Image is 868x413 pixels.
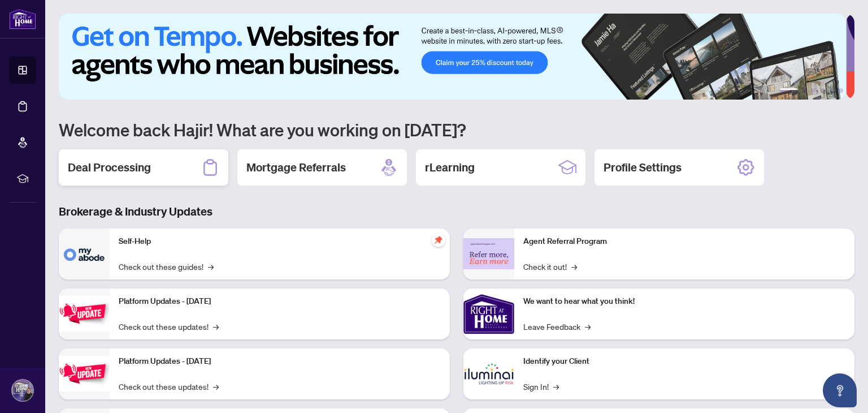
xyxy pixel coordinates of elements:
[463,349,514,399] img: Identify your Client
[9,8,36,29] img: logo
[523,355,845,368] p: Identify your Client
[119,320,219,333] a: Check out these updates!→
[213,380,219,393] span: →
[463,238,514,269] img: Agent Referral Program
[119,235,441,248] p: Self-Help
[463,289,514,339] img: We want to hear what you think!
[425,160,475,175] h2: rLearning
[830,88,834,93] button: 5
[119,260,214,273] a: Check out these guides!→
[119,355,441,368] p: Platform Updates - [DATE]
[811,88,816,93] button: 3
[571,260,577,273] span: →
[523,235,845,248] p: Agent Referral Program
[523,380,559,393] a: Sign In!→
[59,119,854,140] h1: Welcome back Hajir! What are you working on [DATE]?
[59,204,854,220] h3: Brokerage & Industry Updates
[523,260,577,273] a: Check it out!→
[839,88,843,93] button: 6
[523,295,845,308] p: We want to hear what you think!
[523,320,591,333] a: Leave Feedback→
[604,160,682,175] h2: Profile Settings
[821,88,825,93] button: 4
[780,88,798,93] button: 1
[585,320,591,333] span: →
[12,380,33,401] img: Profile Icon
[246,160,346,175] h2: Mortgage Referrals
[432,233,445,247] span: pushpin
[59,229,110,279] img: Self-Help
[823,373,857,407] button: Open asap
[553,380,559,393] span: →
[802,88,807,93] button: 2
[59,296,110,332] img: Platform Updates - July 21, 2025
[213,320,219,333] span: →
[119,380,219,393] a: Check out these updates!→
[59,356,110,392] img: Platform Updates - July 8, 2025
[68,160,151,175] h2: Deal Processing
[119,295,441,308] p: Platform Updates - [DATE]
[208,260,214,273] span: →
[59,14,846,100] img: Slide 0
